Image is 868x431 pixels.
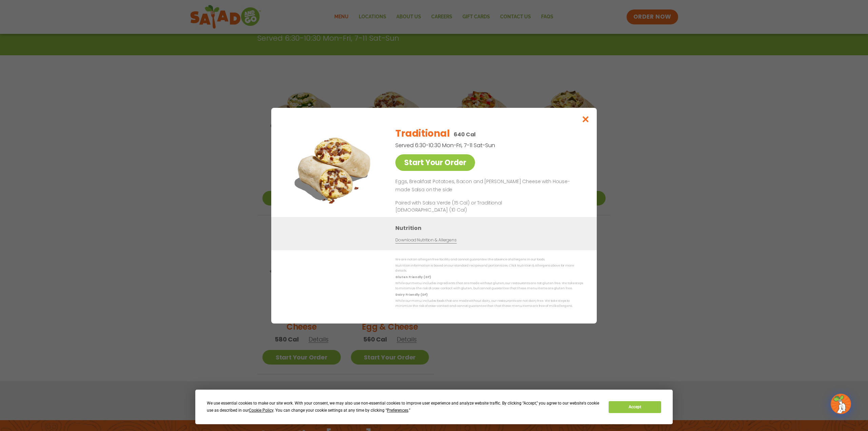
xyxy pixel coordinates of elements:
[395,141,548,150] p: Served 6:30-10:30 Mon-Fri, 7-11 Sat-Sun
[395,263,583,274] p: Nutrition information is based on our standard recipes and portion sizes. Click Nutrition & Aller...
[195,390,673,424] div: Cookie Consent Prompt
[395,126,450,141] h2: Traditional
[395,178,580,194] p: Eggs, Breakfast Potatoes, Bacon and [PERSON_NAME] Cheese with House-made Salsa on the side
[454,130,476,139] p: 640 Cal
[395,298,583,309] p: While our menu includes foods that are made without dairy, our restaurants are not dairy free. We...
[395,154,475,171] a: Start Your Order
[395,237,456,243] a: Download Nutrition & Allergens
[575,108,597,131] button: Close modal
[395,223,587,232] h3: Nutrition
[609,401,661,413] button: Accept
[395,199,521,213] p: Paired with Salsa Verde (15 Cal) or Traditional [DEMOGRAPHIC_DATA] (10 Cal)
[387,408,408,413] span: Preferences
[395,257,583,262] p: We are not an allergen free facility and cannot guarantee the absence of allergens in our foods.
[395,292,427,296] strong: Dairy Friendly (DF)
[395,281,583,291] p: While our menu includes ingredients that are made without gluten, our restaurants are not gluten ...
[249,408,273,413] span: Cookie Policy
[831,394,850,413] img: wpChatIcon
[207,400,600,414] div: We use essential cookies to make our site work. With your consent, we may also use non-essential ...
[395,275,431,279] strong: Gluten Friendly (GF)
[287,121,381,217] img: Featured product photo for Traditional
